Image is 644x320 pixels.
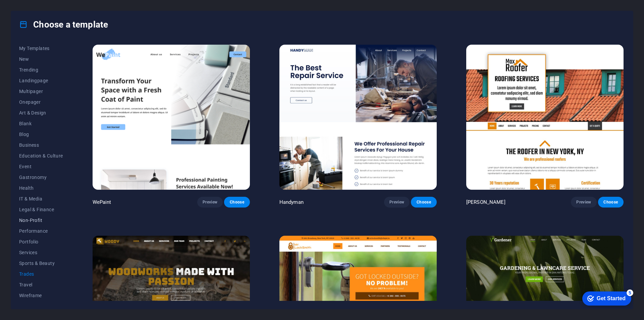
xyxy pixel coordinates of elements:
[19,218,63,223] span: Non-Profit
[603,199,618,205] span: Choose
[19,236,63,247] button: Portfolio
[466,199,505,205] p: [PERSON_NAME]
[19,228,63,234] span: Performance
[93,45,250,190] img: WePaint
[389,199,404,205] span: Preview
[384,197,410,208] button: Preview
[19,56,63,62] span: New
[19,132,63,137] span: Blog
[19,239,63,244] span: Portfolio
[19,99,63,105] span: Onepager
[19,54,63,64] button: New
[19,226,63,236] button: Performance
[19,43,63,54] button: My Templates
[19,282,63,287] span: Travel
[19,86,63,97] button: Multipager
[19,118,63,129] button: Blank
[19,19,108,30] h4: Choose a template
[19,269,63,279] button: Trades
[19,185,63,191] span: Health
[19,46,63,51] span: My Templates
[19,193,63,204] button: IT & Media
[19,196,63,201] span: IT & Media
[197,197,223,208] button: Preview
[19,153,63,158] span: Education & Culture
[19,107,63,118] button: Art & Design
[19,183,63,193] button: Health
[19,140,63,150] button: Business
[19,110,63,116] span: Art & Design
[19,250,63,255] span: Services
[279,199,304,205] p: Handyman
[279,45,437,190] img: Handyman
[19,64,63,75] button: Trending
[19,97,63,107] button: Onepager
[19,78,63,83] span: Landingpage
[19,172,63,183] button: Gastronomy
[19,150,63,161] button: Education & Culture
[19,89,63,94] span: Multipager
[19,279,63,290] button: Travel
[19,215,63,226] button: Non-Profit
[416,199,431,205] span: Choose
[19,271,63,277] span: Trades
[19,142,63,148] span: Business
[19,247,63,258] button: Services
[19,175,63,180] span: Gastronomy
[19,204,63,215] button: Legal & Finance
[50,1,56,8] div: 5
[571,197,596,208] button: Preview
[19,207,63,212] span: Legal & Finance
[93,199,111,205] p: WePaint
[411,197,436,208] button: Choose
[19,129,63,140] button: Blog
[229,199,244,205] span: Choose
[598,197,624,208] button: Choose
[19,164,63,169] span: Event
[19,258,63,269] button: Sports & Beauty
[19,293,63,298] span: Wireframe
[19,290,63,301] button: Wireframe
[5,3,54,17] div: Get Started 5 items remaining, 0% complete
[19,161,63,172] button: Event
[203,199,217,205] span: Preview
[20,7,49,13] div: Get Started
[19,75,63,86] button: Landingpage
[224,197,250,208] button: Choose
[19,121,63,126] span: Blank
[19,67,63,73] span: Trending
[19,261,63,266] span: Sports & Beauty
[576,199,591,205] span: Preview
[466,45,624,190] img: Max Roofer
